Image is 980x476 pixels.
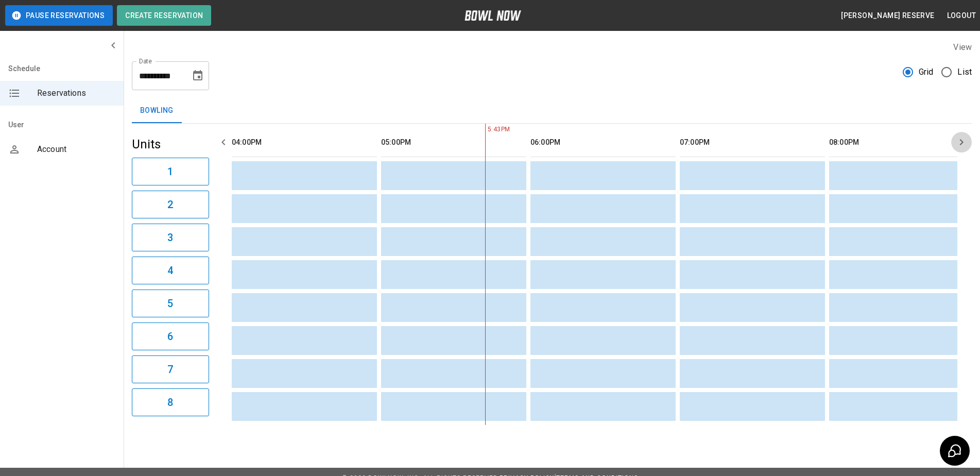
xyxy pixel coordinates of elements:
[167,229,173,246] h6: 3
[167,262,173,279] h6: 4
[957,66,972,78] span: List
[132,98,972,123] div: inventory tabs
[117,5,211,26] button: Create Reservation
[132,191,209,218] button: 2
[167,361,173,378] h6: 7
[187,65,208,86] button: Choose date, selected date is Aug 20, 2025
[167,394,173,411] h6: 8
[465,10,521,21] img: logo
[132,158,209,185] button: 1
[485,125,488,135] span: 5:43PM
[132,257,209,284] button: 4
[167,163,173,180] h6: 1
[132,98,182,123] button: Bowling
[132,355,209,383] button: 7
[167,328,173,345] h6: 6
[167,196,173,213] h6: 2
[132,136,209,152] h5: Units
[132,388,209,416] button: 8
[919,66,934,78] span: Grid
[837,6,938,25] button: [PERSON_NAME] reserve
[132,290,209,317] button: 5
[132,322,209,350] button: 6
[167,295,173,312] h6: 5
[943,6,980,25] button: Logout
[953,42,972,52] label: View
[5,5,113,26] button: Pause Reservations
[37,143,115,156] span: Account
[132,224,209,251] button: 3
[37,87,115,99] span: Reservations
